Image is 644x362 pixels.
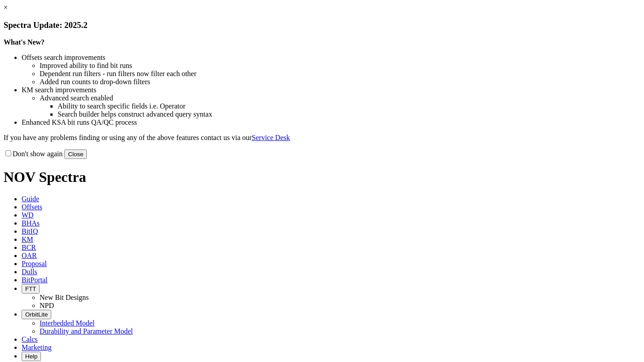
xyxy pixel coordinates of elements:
[25,353,37,360] span: Help
[22,227,38,235] span: BitIQ
[22,118,640,127] li: Enhanced KSA bit runs QA/QC process
[58,102,640,110] li: Ability to search specific fields i.e. Operator
[40,294,89,301] a: New Bit Designs
[22,260,47,267] span: Proposal
[22,219,40,227] span: BHAs
[252,134,290,141] a: Service Desk
[25,311,48,318] span: OrbitLite
[22,211,34,219] span: WD
[64,149,87,159] button: Close
[4,4,8,11] a: ×
[25,285,36,292] span: FTT
[22,244,36,251] span: BCR
[22,54,640,62] li: Offsets search improvements
[40,302,54,309] a: NPD
[4,134,640,142] p: If you have any problems finding or using any of the above features contact us via our
[22,335,38,343] span: Calcs
[40,327,133,335] a: Durability and Parameter Model
[5,150,11,156] input: Don't show again
[4,169,640,186] h1: NOV Spectra
[4,38,45,46] strong: What's New?
[22,86,640,94] li: KM search improvements
[22,276,48,284] span: BitPortal
[4,150,63,158] label: Don't show again
[40,62,640,70] li: Improved ability to find bit runs
[4,20,640,30] h3: Spectra Update: 2025.2
[40,78,640,86] li: Added run counts to drop-down filters
[40,319,94,327] a: Interbedded Model
[22,203,42,211] span: Offsets
[22,235,33,243] span: KM
[22,252,37,259] span: OAR
[40,94,640,102] li: Advanced search enabled
[22,268,37,276] span: Dulls
[22,195,39,203] span: Guide
[22,344,52,351] span: Marketing
[58,110,640,118] li: Search builder helps construct advanced query syntax
[40,70,640,78] li: Dependent run filters - run filters now filter each other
